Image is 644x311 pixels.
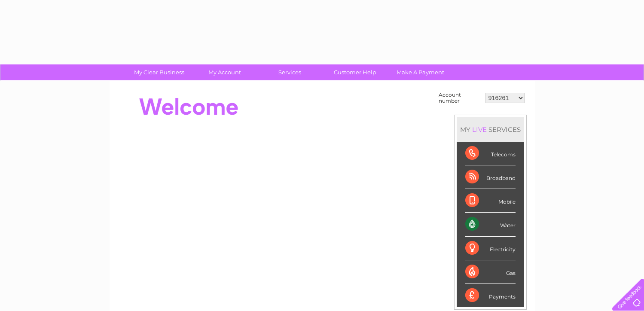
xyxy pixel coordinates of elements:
div: MY SERVICES [457,117,524,142]
td: Account number [436,90,483,106]
div: Broadband [465,165,516,189]
div: LIVE [470,125,488,134]
div: Gas [465,260,516,284]
a: My Clear Business [124,64,195,80]
a: Services [254,64,325,80]
a: Make A Payment [385,64,456,80]
a: My Account [189,64,260,80]
a: Customer Help [320,64,391,80]
div: Mobile [465,189,516,213]
div: Electricity [465,237,516,260]
div: Telecoms [465,142,516,165]
div: Payments [465,284,516,307]
div: Water [465,213,516,236]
